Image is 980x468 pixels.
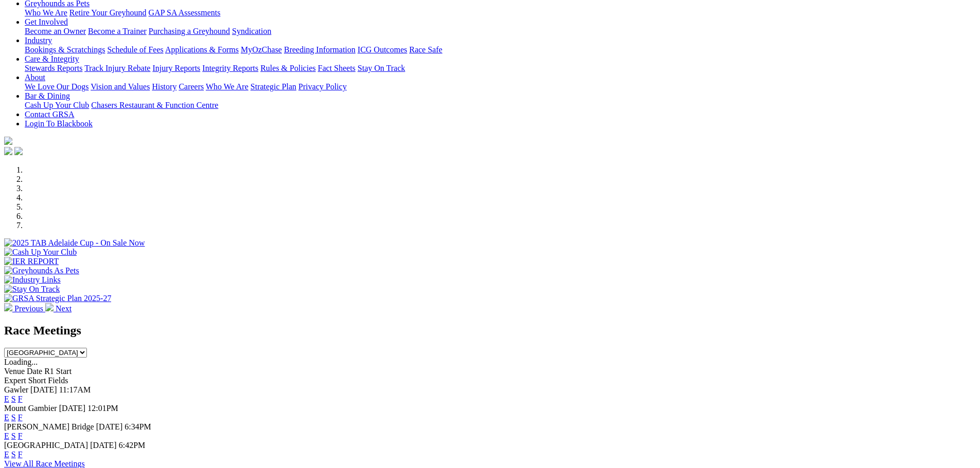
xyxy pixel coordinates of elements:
[14,304,43,313] span: Previous
[4,303,12,311] img: chevron-left-pager-white.svg
[4,304,45,313] a: Previous
[358,45,407,54] a: ICG Outcomes
[59,404,86,413] span: [DATE]
[28,376,46,385] span: Short
[90,441,117,450] span: [DATE]
[18,395,23,403] a: F
[25,54,79,63] a: Care & Integrity
[4,459,85,468] a: View All Race Meetings
[27,367,42,376] span: Date
[165,45,239,54] a: Applications & Forms
[4,413,9,422] a: E
[11,450,16,459] a: S
[25,110,74,119] a: Contact GRSA
[84,64,150,72] a: Track Injury Rebate
[4,358,38,366] span: Loading...
[4,404,57,413] span: Mount Gambier
[4,248,77,257] img: Cash Up Your Club
[152,82,176,91] a: History
[44,367,72,376] span: R1 Start
[4,367,25,376] span: Venue
[4,275,61,285] img: Industry Links
[45,303,54,311] img: chevron-right-pager-white.svg
[4,450,9,459] a: E
[260,64,316,72] a: Rules & Policies
[91,101,218,109] a: Chasers Restaurant & Function Centre
[4,376,26,385] span: Expert
[318,64,355,72] a: Fact Sheets
[25,17,68,26] a: Get Involved
[25,8,976,17] div: Greyhounds as Pets
[25,64,82,72] a: Stewards Reports
[409,45,442,54] a: Race Safe
[179,82,204,91] a: Careers
[152,64,200,72] a: Injury Reports
[358,64,405,72] a: Stay On Track
[4,422,94,431] span: [PERSON_NAME] Bridge
[25,119,93,128] a: Login To Blackbook
[251,82,296,91] a: Strategic Plan
[11,413,16,422] a: S
[30,385,57,394] span: [DATE]
[91,82,150,91] a: Vision and Values
[119,441,146,450] span: 6:42PM
[25,64,976,73] div: Care & Integrity
[25,82,976,91] div: About
[4,238,145,248] img: 2025 TAB Adelaide Cup - On Sale Now
[25,45,976,54] div: Industry
[56,304,72,313] span: Next
[202,64,258,72] a: Integrity Reports
[18,413,23,422] a: F
[4,385,28,394] span: Gawler
[4,432,9,440] a: E
[206,82,248,91] a: Who We Are
[88,27,147,35] a: Become a Trainer
[4,137,12,145] img: logo-grsa-white.png
[59,385,91,394] span: 11:17AM
[69,8,147,17] a: Retire Your Greyhound
[4,257,59,266] img: IER REPORT
[48,376,68,385] span: Fields
[4,441,88,450] span: [GEOGRAPHIC_DATA]
[25,27,86,35] a: Become an Owner
[284,45,355,54] a: Breeding Information
[124,422,151,431] span: 6:34PM
[14,147,23,155] img: twitter.svg
[4,294,111,303] img: GRSA Strategic Plan 2025-27
[4,266,79,275] img: Greyhounds As Pets
[107,45,163,54] a: Schedule of Fees
[25,36,52,45] a: Industry
[4,147,12,155] img: facebook.svg
[45,304,72,313] a: Next
[25,82,88,91] a: We Love Our Dogs
[25,45,105,54] a: Bookings & Scratchings
[149,27,230,35] a: Purchasing a Greyhound
[11,395,16,403] a: S
[149,8,221,17] a: GAP SA Assessments
[232,27,271,35] a: Syndication
[4,285,60,294] img: Stay On Track
[96,422,123,431] span: [DATE]
[25,101,89,109] a: Cash Up Your Club
[25,101,976,110] div: Bar & Dining
[18,432,23,440] a: F
[25,8,67,17] a: Who We Are
[25,91,70,100] a: Bar & Dining
[25,73,45,82] a: About
[241,45,282,54] a: MyOzChase
[87,404,118,413] span: 12:01PM
[4,395,9,403] a: E
[4,324,976,338] h2: Race Meetings
[25,27,976,36] div: Get Involved
[298,82,347,91] a: Privacy Policy
[11,432,16,440] a: S
[18,450,23,459] a: F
